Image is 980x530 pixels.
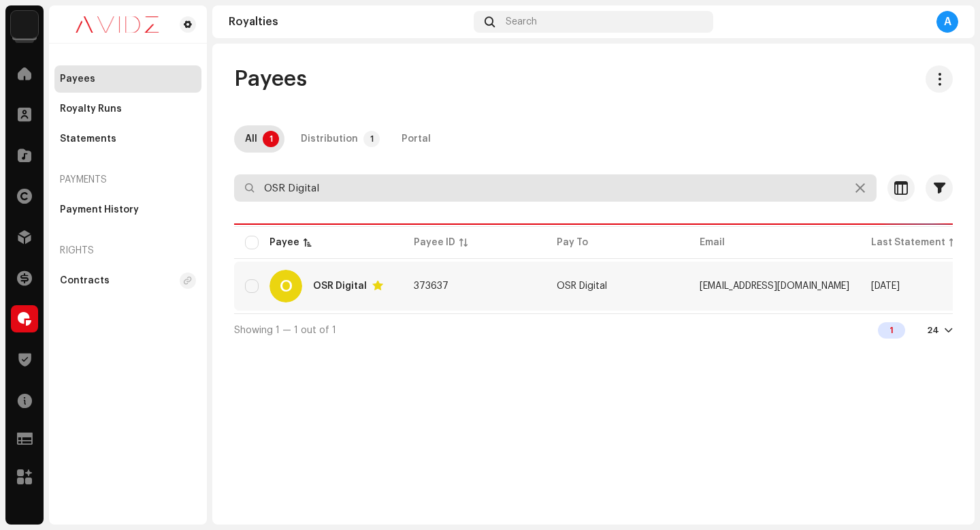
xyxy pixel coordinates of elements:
[871,236,945,249] div: Last Statement
[301,125,358,153] div: Distribution
[54,95,201,123] re-m-nav-item: Royalty Runs
[557,281,607,291] span: OSR Digital
[54,125,201,153] re-m-nav-item: Statements
[700,281,849,291] span: osrdigitalnp@gmail.com
[927,325,939,336] div: 24
[54,163,201,196] re-a-nav-header: Payments
[54,65,201,93] re-m-nav-item: Payees
[936,11,958,33] div: A
[878,322,905,339] div: 1
[54,267,201,294] re-m-nav-item: Contracts
[60,104,122,114] div: Royalty Runs
[60,275,110,286] div: Contracts
[60,204,139,215] div: Payment History
[871,281,900,291] span: Jun 2025
[269,236,299,249] div: Payee
[60,134,116,144] div: Statements
[269,270,302,302] div: O
[234,174,877,202] input: Search
[229,16,468,27] div: Royalties
[363,131,380,147] p-badge: 1
[54,234,201,267] re-a-nav-header: Rights
[245,125,257,153] div: All
[506,16,537,27] span: Search
[60,16,174,33] img: 0c631eef-60b6-411a-a233-6856366a70de
[313,281,367,291] div: OSR Digital
[402,125,431,153] div: Portal
[54,196,201,223] re-m-nav-item: Payment History
[60,74,95,84] div: Payees
[234,326,336,335] span: Showing 1 — 1 out of 1
[414,281,448,291] span: 373637
[414,236,455,249] div: Payee ID
[234,65,307,93] span: Payees
[263,131,279,147] p-badge: 1
[11,11,38,38] img: 10d72f0b-d06a-424f-aeaa-9c9f537e57b6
